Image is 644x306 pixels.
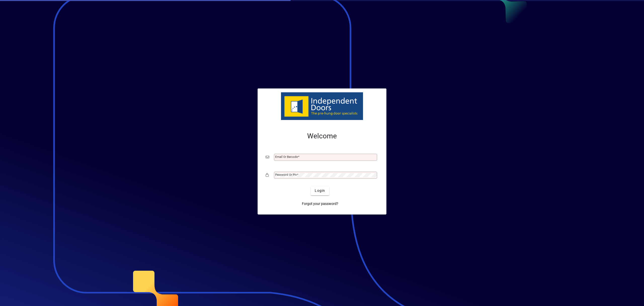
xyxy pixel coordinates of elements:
[275,173,297,176] mat-label: Password or Pin
[315,188,325,193] span: Login
[275,155,298,159] mat-label: Email or Barcode
[300,199,340,208] a: Forgot your password?
[266,132,378,140] h2: Welcome
[311,186,329,195] button: Login
[302,201,338,206] span: Forgot your password?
